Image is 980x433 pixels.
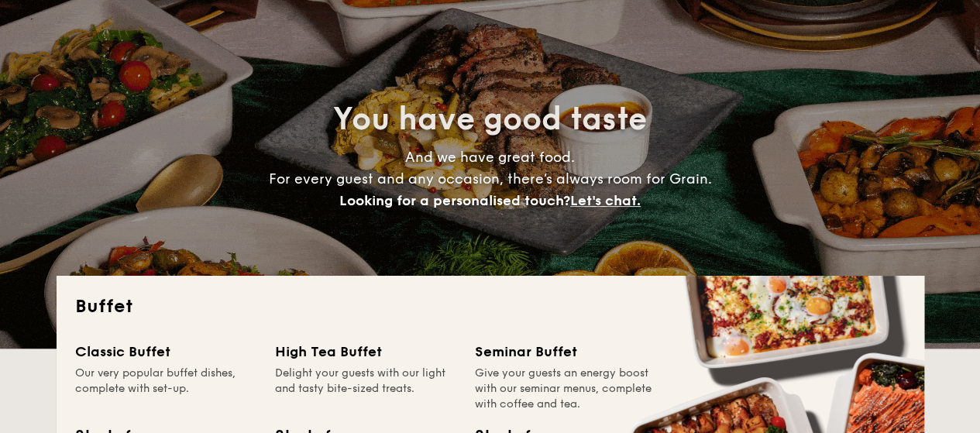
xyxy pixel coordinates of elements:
span: Looking for a personalised touch? [339,192,570,209]
h2: Buffet [75,294,906,319]
span: Let's chat. [570,192,641,209]
div: Give your guests an energy boost with our seminar menus, complete with coffee and tea. [475,366,656,412]
div: Classic Buffet [75,341,256,363]
div: High Tea Buffet [275,341,456,363]
div: Delight your guests with our light and tasty bite-sized treats. [275,366,456,412]
span: You have good taste [333,101,647,138]
div: Seminar Buffet [475,341,656,363]
div: Our very popular buffet dishes, complete with set-up. [75,366,256,412]
span: And we have great food. For every guest and any occasion, there’s always room for Grain. [269,149,712,209]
